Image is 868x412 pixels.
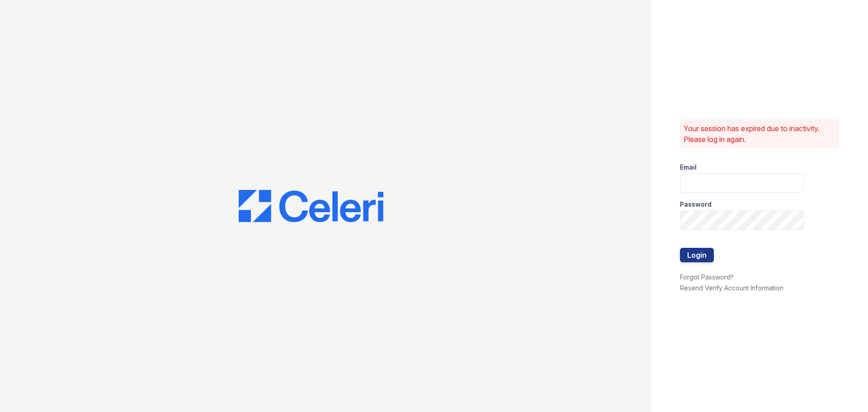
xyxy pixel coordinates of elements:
a: Forgot Password? [680,273,734,281]
a: Resend Verify Account Information [680,284,783,292]
button: Login [680,248,714,262]
label: Password [680,200,712,209]
img: CE_Logo_Blue-a8612792a0a2168367f1c8372b55b34899dd931a85d93a1a3d3e32e68fde9ad4.png [239,190,383,223]
p: Your session has expired due to inactivity. Please log in again. [684,123,835,145]
label: Email [680,163,697,172]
